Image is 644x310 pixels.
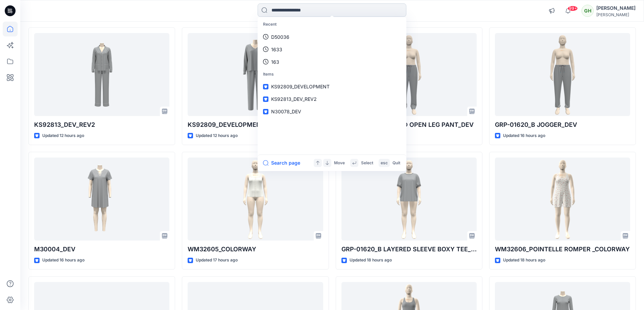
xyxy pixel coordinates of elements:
[361,160,373,167] p: Select
[271,109,301,114] span: N30078_DEV
[271,84,330,89] span: KS92809_DEVELOPMENT
[392,160,400,167] p: Quit
[596,4,636,12] div: [PERSON_NAME]
[381,160,388,167] p: esc
[42,132,84,139] p: Updated 12 hours ago
[568,6,578,11] span: 99+
[188,120,323,130] p: KS92809_DEVELOPMENT
[341,33,477,116] a: GRP-01620_B CUFFED OPEN LEG PANT_DEV
[503,257,545,264] p: Updated 18 hours ago
[271,33,289,40] p: D50036
[34,158,169,241] a: M30004_DEV
[581,5,594,17] div: GH
[188,33,323,116] a: KS92809_DEVELOPMENT
[495,33,630,116] a: GRP-01620_B JOGGER_DEV
[196,257,238,264] p: Updated 17 hours ago
[196,132,238,139] p: Updated 12 hours ago
[259,93,405,105] a: KS92813_DEV_REV2
[34,120,169,130] p: KS92813_DEV_REV2
[495,120,630,130] p: GRP-01620_B JOGGER_DEV
[341,120,477,130] p: GRP-01620_B CUFFED OPEN LEG PANT_DEV
[341,158,477,241] a: GRP-01620_B LAYERED SLEEVE BOXY TEE_DEV
[350,257,392,264] p: Updated 18 hours ago
[271,58,279,65] p: 163
[334,160,345,167] p: Move
[503,132,545,139] p: Updated 16 hours ago
[271,46,282,53] p: 1633
[271,96,317,102] span: KS92813_DEV_REV2
[259,56,405,68] a: 163
[188,158,323,241] a: WM32605_COLORWAY
[188,245,323,254] p: WM32605_COLORWAY
[495,158,630,241] a: WM32606_POINTELLE ROMPER _COLORWAY
[596,12,636,17] div: [PERSON_NAME]
[341,245,477,254] p: GRP-01620_B LAYERED SLEEVE BOXY TEE_DEV
[259,105,405,118] a: N30078_DEV
[34,33,169,116] a: KS92813_DEV_REV2
[259,80,405,93] a: KS92809_DEVELOPMENT
[259,68,405,81] p: Items
[259,43,405,56] a: 1633
[259,31,405,43] a: D50036
[34,245,169,254] p: M30004_DEV
[495,245,630,254] p: WM32606_POINTELLE ROMPER _COLORWAY
[263,159,300,167] button: Search page
[259,18,405,31] p: Recent
[42,257,85,264] p: Updated 16 hours ago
